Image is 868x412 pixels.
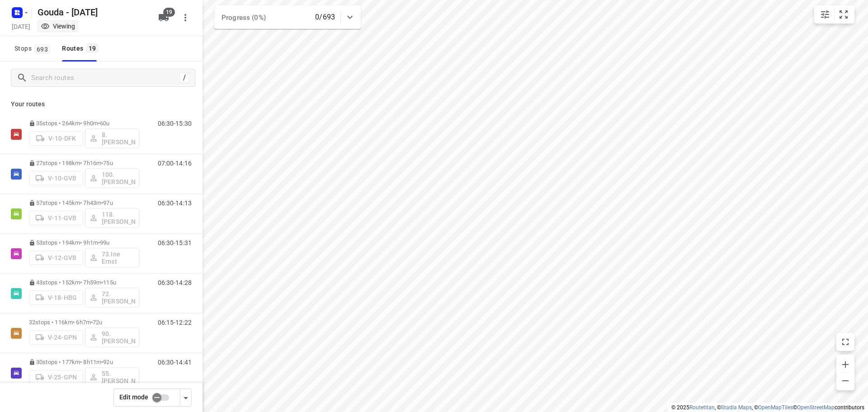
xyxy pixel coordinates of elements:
[158,319,192,326] p: 06:15-12:22
[29,319,139,326] p: 32 stops • 116km • 6h7m
[101,279,103,286] span: •
[101,199,103,206] span: •
[158,199,192,207] p: 06:30-14:13
[103,279,116,286] span: 115u
[119,393,148,401] span: Edit mode
[86,43,99,52] span: 19
[31,71,179,85] input: Search routes
[158,160,192,167] p: 07:00-14:16
[158,279,192,286] p: 06:30-14:28
[29,279,139,286] p: 43 stops • 152km • 7h59m
[62,43,101,54] div: Routes
[158,120,192,127] p: 06:30-15:30
[34,44,50,53] span: 693
[689,404,715,411] a: Routetitan
[100,120,109,127] span: 60u
[103,160,113,166] span: 75u
[29,199,139,206] p: 57 stops • 145km • 7h43m
[758,404,793,411] a: OpenMapTiles
[158,239,192,246] p: 06:30-15:31
[155,9,173,27] button: 19
[91,319,93,326] span: •
[101,160,103,166] span: •
[11,99,192,109] p: Your routes
[222,14,266,22] span: Progress (0%)
[163,8,175,17] span: 19
[93,319,102,326] span: 72u
[29,120,139,127] p: 35 stops • 264km • 9h0m
[671,404,864,411] li: © 2025 , © , © © contributors
[179,73,189,83] div: /
[721,404,752,411] a: Stadia Maps
[100,239,109,246] span: 99u
[158,359,192,366] p: 06:30-14:41
[101,359,103,365] span: •
[98,239,100,246] span: •
[29,359,139,365] p: 30 stops • 177km • 8h11m
[835,5,853,24] button: Fit zoom
[29,160,139,166] p: 27 stops • 198km • 7h16m
[103,359,113,365] span: 92u
[98,120,100,127] span: •
[29,239,139,246] p: 53 stops • 194km • 9h1m
[180,392,191,403] div: Driver app settings
[814,5,854,24] div: small contained button group
[14,43,53,54] span: Stops
[797,404,835,411] a: OpenStreetMap
[816,5,834,24] button: Map settings
[315,12,335,23] p: 0/693
[41,22,75,31] div: You are currently in view mode. To make any changes, go to edit project.
[214,5,361,29] div: Progress (0%)0/693
[103,199,113,206] span: 97u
